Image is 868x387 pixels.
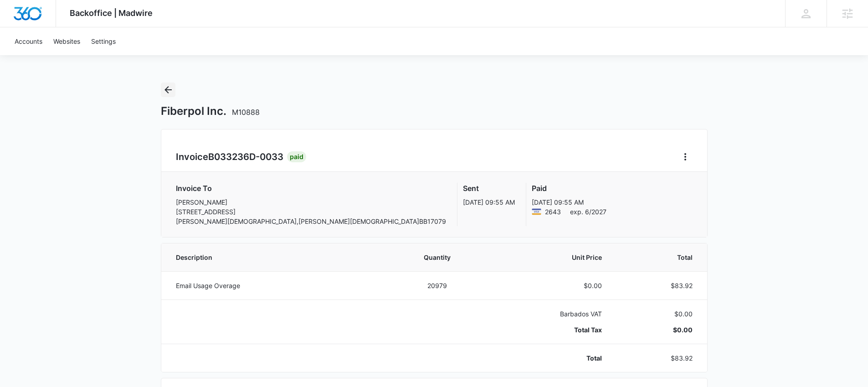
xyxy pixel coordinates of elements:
[232,108,260,117] span: M10888
[463,197,515,207] p: [DATE] 09:55 AM
[176,197,446,226] p: [PERSON_NAME] [STREET_ADDRESS] [PERSON_NAME][DEMOGRAPHIC_DATA] , [PERSON_NAME][DEMOGRAPHIC_DATA] ...
[532,197,606,207] p: [DATE] 09:55 AM
[545,207,561,217] span: Visa ending with
[463,183,515,194] h3: Sent
[497,325,601,335] p: Total Tax
[161,83,175,97] button: Back
[570,207,606,217] span: exp. 6/2027
[497,353,601,363] p: Total
[624,281,693,290] p: $83.92
[497,309,601,319] p: Barbados VAT
[624,325,693,335] p: $0.00
[70,8,153,18] span: Backoffice | Madwire
[176,150,287,164] h2: Invoice
[497,281,601,290] p: $0.00
[624,309,693,319] p: $0.00
[400,253,475,262] span: Quantity
[624,353,693,363] p: $83.92
[176,183,446,194] h3: Invoice To
[497,253,601,262] span: Unit Price
[389,271,486,299] td: 20979
[86,27,121,55] a: Settings
[532,183,606,194] h3: Paid
[678,150,693,164] button: Home
[176,281,378,290] p: Email Usage Overage
[48,27,86,55] a: Websites
[208,151,283,162] span: B033236D-0033
[287,151,306,162] div: Paid
[624,253,693,262] span: Total
[161,104,260,118] h1: Fiberpol Inc.
[9,27,48,55] a: Accounts
[176,253,378,262] span: Description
